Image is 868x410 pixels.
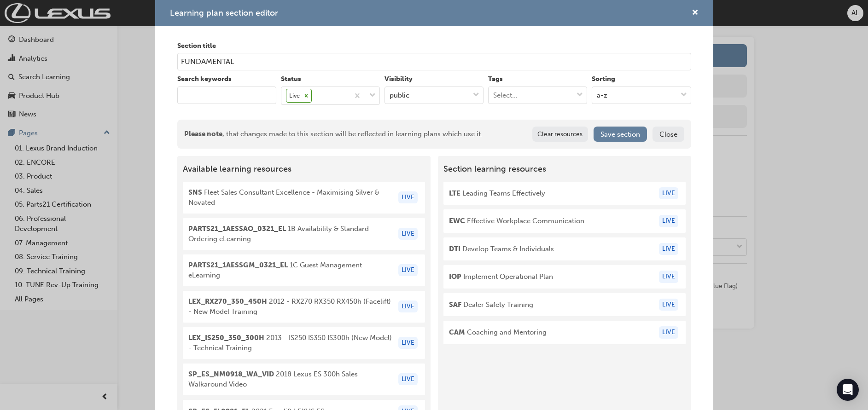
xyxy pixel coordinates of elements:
[443,164,686,174] span: Section learning resources
[493,90,518,100] div: Select...
[532,127,588,142] button: Clear resources
[449,328,465,336] span: CAM
[398,264,418,277] div: LIVE
[398,373,418,386] div: LIVE
[188,187,393,208] span: Fleet Sales Consultant Excellence - Maximising Silver & Novated
[188,225,286,233] span: PARTS21_1AESSAO_0321_EL
[183,254,425,286] div: PARTS21_1AESSGM_0321_EL 1C Guest Management eLearningLIVE
[188,334,264,342] span: LEX_IS250_350_300H
[449,271,553,282] span: Implement Operational Plan
[443,265,686,289] div: IOP Implement Operational PlanLIVE
[597,90,607,100] div: a-z
[592,74,691,85] label: Sorting
[449,244,554,254] span: Develop Teams & Individuals
[652,127,684,142] button: Close
[488,74,587,85] label: Tags
[692,7,699,19] button: cross-icon
[473,89,479,101] span: down-icon
[188,297,267,306] span: LEX_RX270_350_450H
[449,300,533,310] span: Dealer Safety Training
[184,129,483,139] div: , that changes made to this section will be reflected in learning plans which use it.
[188,188,202,196] span: SNS
[449,272,461,281] span: IOP
[188,296,393,317] span: 2012 - RX270 RX350 RX450h (Facelift) - New Model Training
[443,293,686,317] div: SAF Dealer Safety TrainingLIVE
[183,291,425,323] div: LEX_RX270_350_450H 2012 - RX270 RX350 RX450h (Facelift) - New Model TrainingLIVE
[170,8,278,18] span: Learning plan section editor
[659,271,678,283] div: LIVE
[183,218,425,250] div: PARTS21_1AESSAO_0321_EL 1B Availability & Standard Ordering eLearningLIVE
[398,228,418,240] div: LIVE
[443,182,686,205] div: LTE Leading Teams EffectivelyLIVE
[188,333,393,353] span: 2013 - IS250 IS350 IS300h (New Model) - Technical Training
[398,337,418,349] div: LIVE
[177,74,276,85] label: Search keywords
[188,261,288,269] span: PARTS21_1AESSGM_0321_EL
[659,326,678,339] div: LIVE
[183,164,425,174] span: Available learning resources
[177,53,691,70] input: section-title
[449,216,584,226] span: Effective Workplace Communication
[177,87,276,104] input: keyword
[449,217,465,225] span: EWC
[837,379,859,401] div: Open Intercom Messenger
[188,369,393,390] span: 2018 Lexus ES 300h Sales Walkaround Video
[443,237,686,261] div: DTI Develop Teams & IndividualsLIVE
[449,327,547,338] span: Coaching and Mentoring
[449,300,461,309] span: SAF
[577,89,583,101] span: down-icon
[659,299,678,311] div: LIVE
[398,300,418,313] div: LIVE
[443,321,686,344] div: CAM Coaching and MentoringLIVE
[184,130,222,138] span: Please note
[681,89,687,101] span: down-icon
[369,90,376,102] span: down-icon
[692,9,699,17] span: cross-icon
[286,89,301,103] div: Live
[188,224,393,244] span: 1B Availability & Standard Ordering eLearning
[177,41,691,52] label: Section title
[398,191,418,204] div: LIVE
[183,327,425,359] div: LEX_IS250_350_300H 2013 - IS250 IS350 IS300h (New Model) - Technical TrainingLIVE
[390,90,409,100] div: public
[659,243,678,255] div: LIVE
[449,245,460,253] span: DTI
[594,127,647,142] button: Save section
[659,187,678,200] div: LIVE
[188,370,274,378] span: SP_ES_NM0918_WA_VID
[443,209,686,233] div: EWC Effective Workplace CommunicationLIVE
[183,182,425,214] div: SNS Fleet Sales Consultant Excellence - Maximising Silver & NovatedLIVE
[449,189,460,197] span: LTE
[188,260,393,281] span: 1C Guest Management eLearning
[183,364,425,395] div: SP_ES_NM0918_WA_VID 2018 Lexus ES 300h Sales Walkaround VideoLIVE
[384,74,484,85] label: Visibility
[449,188,545,199] span: Leading Teams Effectively
[659,215,678,227] div: LIVE
[281,74,380,85] label: Status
